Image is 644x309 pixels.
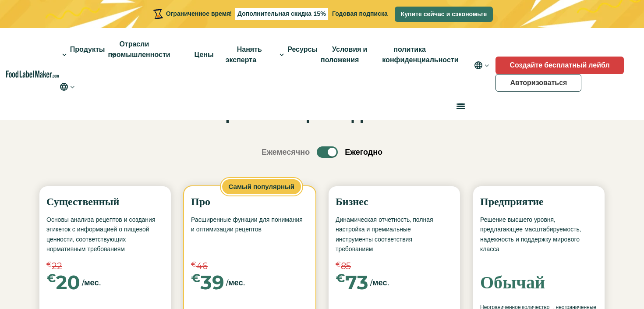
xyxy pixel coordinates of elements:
[196,261,208,271] font: 46
[166,10,232,18] font: Ограниченное время!
[345,270,368,294] font: 73
[287,45,318,54] font: Ресурсы
[59,82,76,92] button: Изменить язык
[108,28,171,82] a: Отрасли промышленности
[276,33,318,76] a: Ресурсы
[446,92,474,120] a: меню
[82,277,101,288] font: /мес.
[226,277,245,288] font: /мес.
[191,260,196,268] font: €
[226,45,262,65] font: Нанять эксперта
[495,74,581,92] a: Авторизоваться
[480,195,544,208] font: Предприятие
[480,271,545,293] font: Обычай
[401,10,487,18] font: Купите сейчас и сэкономьте
[510,60,609,70] font: Создайте бесплатный лейбл
[70,45,105,54] font: Продукты
[395,7,493,22] a: Купите сейчас и сэкономьте
[332,10,388,18] font: Годовая подписка
[336,260,341,268] font: €
[46,271,56,285] font: €
[382,45,458,65] font: политика конфиденциальности
[201,270,224,294] font: 39
[46,216,156,253] font: Основы анализа рецептов и создания этикеток с информацией о пищевой ценности, соответствующих нор...
[510,78,567,88] font: Авторизоваться
[468,57,495,74] button: Изменить язык
[382,33,468,76] a: политика конфиденциальности
[321,45,367,65] font: Условия и положения
[262,147,310,157] font: Ежемесячно
[52,261,62,271] font: 22
[370,277,389,288] font: /мес.
[59,33,106,76] a: Продукты
[336,216,433,253] font: Динамическая отчетность, полная настройка и премиальные инструменты соответствия требованиям
[226,33,266,76] a: Нанять эксперта
[46,195,119,208] font: Существенный
[108,39,170,60] font: Отрасли промышленности
[195,50,214,60] font: Цены
[191,271,201,285] font: €
[495,57,623,74] a: Создайте бесплатный лейбл
[336,195,368,208] font: Бизнес
[341,261,351,271] font: 85
[321,33,368,76] a: Условия и положения
[191,195,210,208] font: Про
[345,147,382,157] font: Ежегодно
[6,71,59,78] a: Домашняя страница Food Label Maker
[46,260,52,268] font: €
[480,216,581,253] font: Решение высшего уровня, предлагающее масштабируемость, надежность и поддержку мирового класса
[229,182,294,191] font: Самый популярный
[191,216,303,234] font: Расширенные функции для понимания и оптимизации рецептов
[237,10,326,18] font: Дополнительная скидка 15%
[56,270,80,294] font: 20
[183,39,223,71] a: Цены
[336,271,345,285] font: €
